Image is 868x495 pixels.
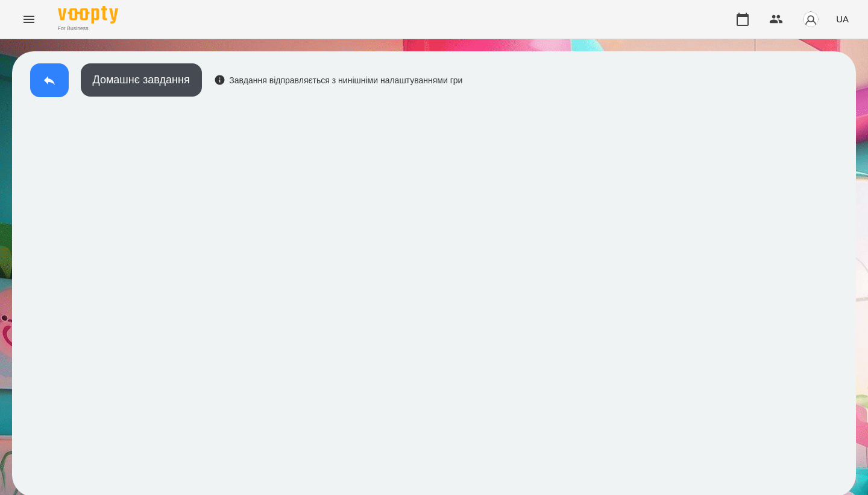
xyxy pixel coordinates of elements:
span: For Business [58,25,118,33]
img: avatar_s.png [802,11,819,28]
button: UA [831,8,854,30]
div: Завдання відправляється з нинішніми налаштуваннями гри [214,74,463,86]
button: Menu [14,5,43,34]
button: Домашнє завдання [81,63,202,97]
span: UA [836,13,849,25]
img: Voopty Logo [58,6,118,24]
